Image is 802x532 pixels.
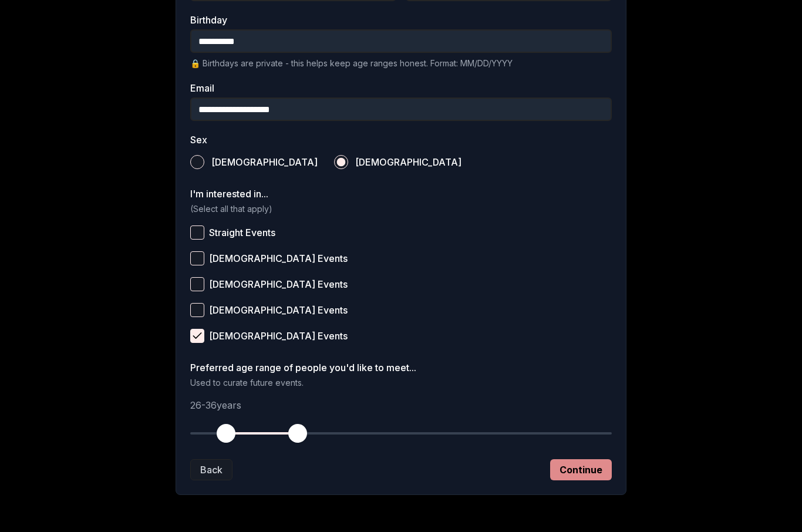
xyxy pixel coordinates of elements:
span: [DEMOGRAPHIC_DATA] Events [209,254,348,263]
span: [DEMOGRAPHIC_DATA] Events [209,331,348,341]
button: Back [190,459,232,480]
p: 🔒 Birthdays are private - this helps keep age ranges honest. Format: MM/DD/YYYY [190,58,612,69]
button: [DEMOGRAPHIC_DATA] Events [190,303,204,317]
button: [DEMOGRAPHIC_DATA] Events [190,329,204,343]
p: 26 - 36 years [190,398,612,412]
button: [DEMOGRAPHIC_DATA] [190,155,204,169]
label: Preferred age range of people you'd like to meet... [190,363,612,372]
button: [DEMOGRAPHIC_DATA] Events [190,277,204,291]
span: [DEMOGRAPHIC_DATA] [355,157,461,167]
label: I'm interested in... [190,189,612,198]
label: Email [190,83,612,93]
button: [DEMOGRAPHIC_DATA] Events [190,251,204,265]
label: Sex [190,135,612,144]
p: Used to curate future events. [190,377,612,389]
label: Birthday [190,15,612,25]
button: Continue [550,459,612,480]
button: [DEMOGRAPHIC_DATA] [334,155,348,169]
p: (Select all that apply) [190,203,612,215]
button: Straight Events [190,225,204,240]
span: [DEMOGRAPHIC_DATA] Events [209,280,348,289]
span: [DEMOGRAPHIC_DATA] [211,157,318,167]
span: [DEMOGRAPHIC_DATA] Events [209,305,348,315]
span: Straight Events [209,228,275,237]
